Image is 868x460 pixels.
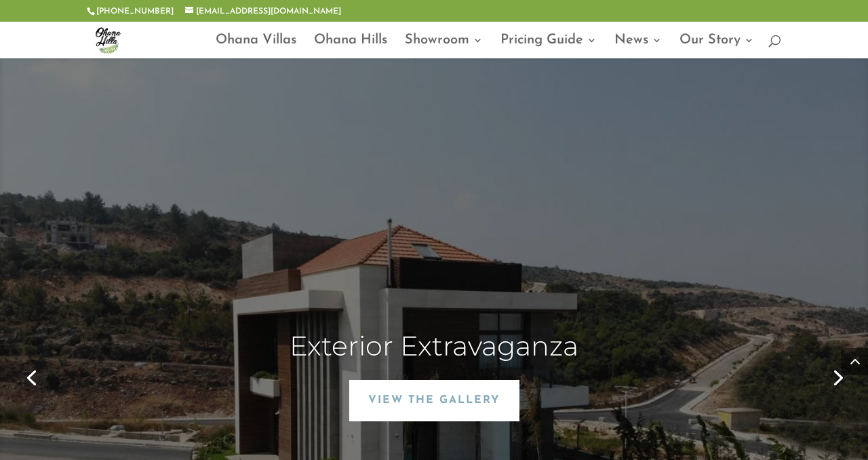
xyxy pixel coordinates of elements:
img: ohana-hills [90,22,126,58]
a: [PHONE_NUMBER] [96,7,174,16]
a: Pricing Guide [500,35,597,58]
a: Ohana Hills [314,35,387,58]
a: Exterior Extravaganza [290,329,578,362]
a: Ohana Villas [216,35,296,58]
a: [EMAIL_ADDRESS][DOMAIN_NAME] [185,7,341,16]
a: Our Story [679,35,754,58]
a: Showroom [405,35,483,58]
a: View The Gallery [349,380,519,421]
a: News [614,35,662,58]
